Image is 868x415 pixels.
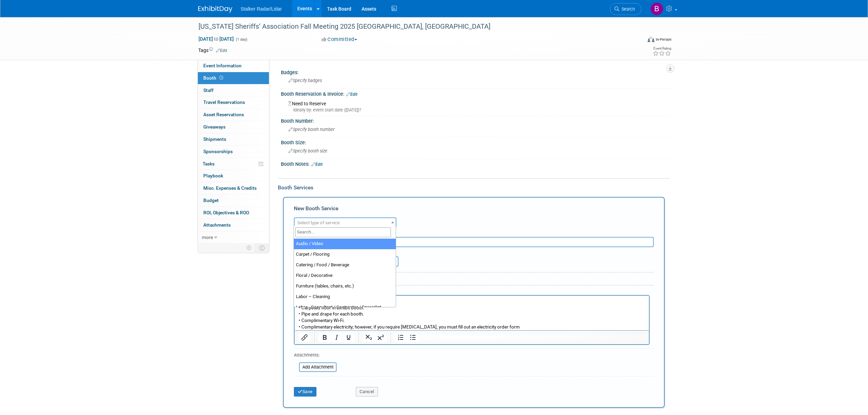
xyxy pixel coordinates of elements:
div: Ideally by [356,247,623,256]
li: Carpet / Flooring [294,249,396,260]
img: Brooke Journet [650,2,663,15]
li: Furniture (tables, chairs, etc.) [294,281,396,292]
button: Underline [343,333,354,342]
span: (1 day) [235,37,247,42]
body: Rich Text Area. Press ALT-0 for help. [4,3,351,35]
img: Format-Inperson.png [648,37,654,42]
span: ROI, Objectives & ROO [203,210,249,215]
td: Personalize Event Tab Strip [243,243,255,252]
button: Numbered list [395,333,407,342]
td: Toggle Event Tabs [255,243,269,252]
a: ROI, Objectives & ROO [198,207,269,219]
span: Misc. Expenses & Credits [203,185,257,191]
span: Sponsorships [203,149,233,154]
div: In-Person [655,37,672,42]
button: Subscript [363,333,375,342]
td: Tags [198,47,227,54]
span: Playbook [203,173,223,178]
button: Insert/edit link [299,333,310,342]
span: [DATE] [DATE] [198,36,234,42]
div: New Booth Service [294,205,654,216]
div: [US_STATE] Sheriffs’ Association Fall Meeting 2025 [GEOGRAPHIC_DATA], [GEOGRAPHIC_DATA] [196,21,631,33]
div: Badges: [281,67,670,76]
div: Attachments: [294,352,337,360]
a: Budget [198,195,269,206]
div: Booth Size: [281,137,670,146]
span: Specify booth number [288,127,335,132]
a: Asset Reservations [198,109,269,121]
button: Bold [319,333,330,342]
span: Event Information [203,63,242,68]
li: Catering / Food / Beverage [294,260,396,270]
a: Edit [346,92,357,97]
div: Event Rating [653,47,671,50]
a: Misc. Expenses & Credits [198,182,269,194]
a: Event Information [198,60,269,72]
iframe: Rich Text Area [295,296,649,330]
a: Staff [198,84,269,96]
div: Need to Reserve [286,98,665,113]
span: Stalker Radar/Lidar [241,6,282,12]
div: Booth Reservation & Invoice: [281,89,670,98]
input: Search... [295,227,391,237]
span: Budget [203,198,219,203]
span: Giveaways [203,124,226,130]
img: ExhibitDay [198,6,232,13]
a: more [198,231,269,243]
div: Reservation Notes/Details: [294,288,650,295]
a: Tasks [198,158,269,170]
span: Search [619,6,635,12]
button: Bullet list [407,333,419,342]
span: Travel Reservations [203,99,245,105]
a: Search [610,3,641,15]
a: Shipments [198,133,269,145]
li: Labor - Consultant / Contractor / Specialist [294,302,396,313]
li: Labor – Cleaning [294,292,396,302]
button: Superscript [375,333,386,342]
div: Booth Number: [281,116,670,124]
span: more [202,235,213,240]
a: Attachments [198,219,269,231]
span: Asset Reservations [203,112,244,117]
a: Travel Reservations [198,96,269,108]
a: Booth [198,72,269,84]
a: Playbook [198,170,269,182]
div: Booth Services [278,184,670,191]
a: Giveaways [198,121,269,133]
span: Select type of service [297,220,340,225]
span: Booth [203,75,225,81]
div: Description (optional) [294,228,654,237]
div: Booth Notes: [281,159,670,168]
span: Specify booth size [288,148,327,153]
button: Cancel [356,387,378,397]
span: to [213,36,219,42]
button: Save [294,387,316,397]
div: Ideally by: event start date ([DATE])? [288,107,665,113]
span: Shipments [203,136,226,142]
button: Italic [331,333,342,342]
div: Event Format [601,36,672,46]
span: Staff [203,88,214,93]
span: Specify badges [288,78,322,83]
p: 8×10 table with 2 chairs. • Carpeted floor in exhibit booth. • Pipe and drape for each booth. • C... [4,3,351,35]
a: Edit [216,48,227,53]
li: Floral / Decorative [294,270,396,281]
span: Booth not reserved yet [218,75,225,80]
button: Committed [319,36,360,43]
span: Attachments [203,222,231,228]
a: Sponsorships [198,146,269,158]
a: Edit [311,162,323,167]
span: Tasks [203,161,215,166]
li: Audio / Video [294,239,396,249]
